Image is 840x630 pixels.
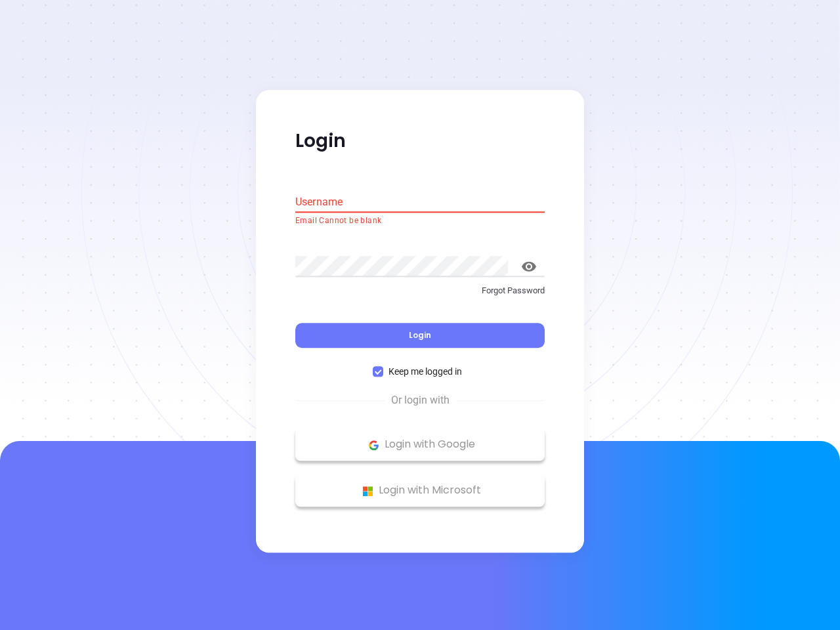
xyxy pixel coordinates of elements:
p: Login with Microsoft [302,481,538,501]
span: Login [409,330,431,341]
span: Or login with [385,393,456,409]
p: Login [295,129,545,153]
button: toggle password visibility [513,251,545,282]
p: Forgot Password [295,284,545,297]
a: Forgot Password [295,284,545,308]
button: Microsoft Logo Login with Microsoft [295,474,545,507]
button: Google Logo Login with Google [295,429,545,461]
button: Login [295,324,545,348]
p: Email Cannot be blank [295,215,545,228]
span: Keep me logged in [383,365,467,379]
img: Google Logo [366,437,382,453]
p: Login with Google [302,435,538,455]
img: Microsoft Logo [360,483,376,499]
